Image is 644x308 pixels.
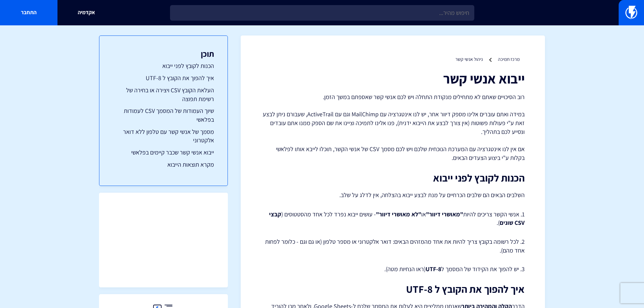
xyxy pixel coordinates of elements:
a: הכנות לקובץ לפני ייבוא [113,62,214,70]
p: 2. לכל רשומה בקובץ צריך להיות את אחד מהמזהים הבאים: דואר אלקטרוני או מספר טלפון (או גם וגם - כלומ... [261,237,525,255]
strong: "מאושרי דיוור" [426,210,463,218]
a: מקרא תוצאות הייבוא [113,160,214,169]
a: שיוך העמודות של המסמך CSV לעמודות בפלאשי [113,106,214,124]
a: איך להפוך את הקובץ ל UTF-8 [113,74,214,82]
a: ניהול אנשי קשר [455,56,483,62]
h1: ייבוא אנשי קשר [261,71,525,86]
a: העלאת הקובץ CSV ויצירה או בחירה של רשימת תפוצה [113,86,214,103]
input: חיפוש מהיר... [170,5,474,21]
strong: "לא מאושרי דיוור" [376,210,421,218]
a: מסמך של אנשי קשר עם טלפון ללא דואר אלקטרוני [113,127,214,145]
p: 3. יש להפוך את הקידוד של המסמך ל (ראו הנחיות מטה). [261,265,525,274]
a: ייבוא אנשי קשר שכבר קיימים בפלאשי [113,148,214,157]
p: 1. אנשי הקשר צריכים להיות או - עושים ייבוא נפרד לכל אחד מהסטטוסים ( ). [261,210,525,227]
h3: תוכן [113,49,214,58]
strong: UTF-8 [426,265,441,273]
h2: הכנות לקובץ לפני ייבוא [261,172,525,184]
a: מרכז תמיכה [498,56,520,62]
strong: קבצי CSV שונים [269,210,525,227]
h2: איך להפוך את הקובץ ל UTF-8 [261,284,525,295]
p: השלבים הבאים הם שלבים הכרחיים על מנת לבצע ייבוא בהצלחה, אין לדלג על שלב. [261,190,525,200]
p: רוב הסיכויים שאתם לא מתחילים מנקודת התחלה ויש לכם אנשי קשר שאספתם במשך הזמן. במידה ואתם עוברים אל... [261,93,525,162]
